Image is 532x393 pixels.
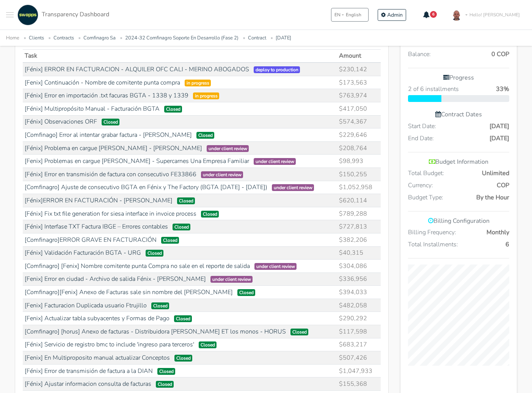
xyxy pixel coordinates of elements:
span: Closed [196,132,215,139]
span: Closed [173,224,191,230]
td: $382,206 [337,233,381,246]
td: $230,142 [337,63,381,76]
span: under client review [201,171,243,178]
button: 6 [418,8,442,21]
button: Toggle navigation menu [6,5,14,25]
span: 6 [430,11,437,18]
a: [Fénix] Ajustar informacion consulta de facturas [25,380,151,388]
a: [Comfinago] Error al intentar grabar factura - [PERSON_NAME] [25,131,192,139]
td: $336,956 [337,272,381,286]
span: 2 of 6 installments [408,85,459,94]
td: $394,033 [337,286,381,299]
a: [Comfinagro] [horus] Anexo de facturas - Distribuidora [PERSON_NAME] ET los monos - HORUS [25,327,286,336]
a: Contract [248,34,266,41]
a: [Comfinagro] [Fenix] Nombre comitente punta Compra no sale en el reporte de salida [25,262,250,270]
td: $150,255 [337,168,381,181]
a: [Fénix] Multipropósito Manual - Facturación BGTA [25,105,160,113]
a: [Fénix] Servicio de registro bmc to include 'ingreso para terceros' [25,340,194,349]
a: [Comfinagro] Ajuste de consecutivo BGTA en Fénix y The Factory (BGTA [DATE] - [DATE]) [25,183,267,191]
a: [Fénix] Observaciones ORF [25,117,97,126]
span: under client review [272,184,314,191]
a: [Fénix] Error de transmisión de factura a la DIAN [25,367,153,375]
a: 2024-32 Comfinagro Soporte En Desarrollo (Fase 2) [125,34,239,41]
h6: Progress [408,74,509,81]
a: [Fénix] Problema en cargue [PERSON_NAME] - [PERSON_NAME] [25,144,202,152]
td: $117,598 [337,325,381,338]
span: Closed [237,289,256,296]
span: Monthly [486,228,509,237]
span: Closed [201,211,219,218]
a: Contracts [53,34,74,41]
a: [Fénix] ERROR EN FACTURACION - ALQUILER OFC CALI - MERINO ABOGADOS [25,65,249,74]
td: $304,086 [337,260,381,273]
span: Closed [161,237,179,244]
span: Closed [151,302,169,309]
span: Total Installments: [408,240,458,249]
span: Closed [156,381,174,388]
a: [Fénix] Validación Facturación BGTA - URG [25,249,141,257]
span: Billing Frequency: [408,228,456,237]
span: Closed [174,315,192,322]
span: 6 [505,240,509,249]
a: Home [6,34,19,41]
img: foto-andres-documento.jpeg [449,7,464,22]
span: [DATE] [490,134,509,143]
td: $789,288 [337,207,381,220]
td: $290,292 [337,312,381,325]
td: $620,114 [337,194,381,207]
span: Transparency Dashboard [42,10,109,19]
span: deploy to production [254,66,300,73]
span: Closed [177,197,195,204]
span: Closed [157,368,176,375]
h6: Contract Dates [408,111,509,118]
span: Unlimited [482,169,509,178]
span: Closed [174,355,193,362]
span: under client review [207,145,249,152]
a: Admin [378,9,406,21]
a: [Fénix] Error en importación .txt facuras BGTA - 1338 y 1339 [25,91,188,100]
h6: Billing Configuration [408,218,509,225]
span: Balance: [408,50,431,59]
td: $507,426 [337,351,381,365]
th: Task [23,49,337,63]
span: Total Budget: [408,169,444,178]
td: $208,764 [337,141,381,155]
a: [Fénix] Interfase TXT Factura IBGE – Errores contables [25,222,168,231]
a: [Fénix] Fix txt file generation for siesa interface in invoice process [25,210,196,218]
span: Closed [199,341,217,348]
td: $683,217 [337,338,381,351]
a: [Fénix] Error en transmisión de factura con consecutivo FE33866 [25,170,196,178]
span: under client review [254,263,297,270]
span: English [346,11,361,18]
span: Closed [164,106,182,113]
a: [Fenix] Actualizar tabla subyacentes y Formas de Pago [25,314,169,323]
a: Transparency Dashboard [16,5,109,25]
a: [Fenix] Facturacion Duplicada usuario Ftrujillo [25,301,147,310]
a: [Fenix] En Multiproposito manual actualizar Conceptos [25,354,170,362]
h6: Budget Information [408,158,509,166]
span: By the Hour [476,193,509,202]
a: [Fénix]ERROR EN FACTURACIÓN - [PERSON_NAME] [25,196,173,205]
td: $1,052,958 [337,181,381,194]
a: Hello! [PERSON_NAME] [446,4,526,25]
td: $727,813 [337,220,381,233]
td: $482,058 [337,299,381,312]
td: $417,050 [337,102,381,115]
span: 0 COP [491,50,509,59]
img: swapps-linkedin-v2.jpg [17,5,38,25]
span: under client review [210,276,253,283]
th: Amount [337,49,381,63]
span: in progress [185,80,211,86]
span: Closed [146,250,164,257]
button: ENEnglish [331,8,369,22]
td: $1,047,933 [337,364,381,377]
td: $229,646 [337,128,381,142]
span: Closed [290,329,309,335]
a: [Fenix] Continuación - Nombre de comitente punta compra [25,78,180,87]
a: Clients [29,34,44,41]
a: [Comfinagro]ERROR GRAVE EN FACTURACIÓN [25,236,157,244]
span: Hello! [PERSON_NAME] [469,11,520,18]
h6: Previous Periods [408,39,509,47]
span: Budget Type: [408,193,443,202]
span: Closed [102,119,120,125]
